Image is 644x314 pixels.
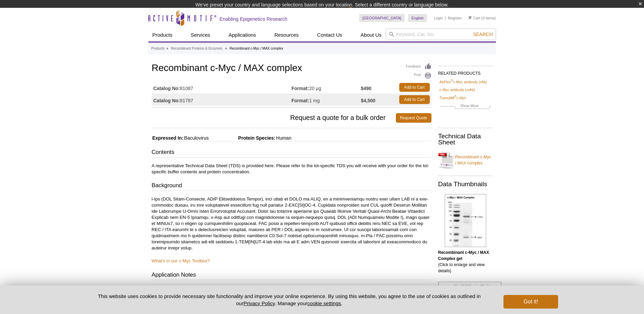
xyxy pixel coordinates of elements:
[224,29,260,41] a: Applications
[220,16,288,22] h2: Enabling Epigenetics Research
[171,46,222,52] a: Recombinant Proteins & Enzymes
[445,14,446,22] li: |
[468,16,480,20] a: Cart
[468,14,496,22] li: (0 items)
[229,47,283,50] li: Recombinant c-Myc / MAX complex
[454,95,457,98] sup: ®
[152,81,292,93] td: 81087
[313,29,346,41] a: Contact Us
[440,95,466,101] a: TransAM®c-Myc
[445,194,486,247] img: Recombinant c-Myc / MAX Complex gel
[152,113,396,123] span: Request a quote for a bulk order
[361,85,371,91] strong: $490
[438,150,493,170] a: Recombinant c-Myc / MAX complex
[292,93,361,106] td: 1 mg
[396,113,431,123] a: Request Quote
[243,300,275,306] a: Privacy Policy
[270,29,303,41] a: Resources
[292,81,361,93] td: 20 µg
[349,5,367,21] img: Change Here
[152,271,431,280] h3: Application Notes
[406,63,431,70] a: Feedback
[152,181,431,191] h3: Background
[361,98,375,104] strong: $4,500
[151,46,165,52] a: Products
[86,293,493,307] p: This website uses cookies to provide necessary site functionality and improve your online experie...
[386,29,496,40] input: Keyword, Cat. No.
[451,79,453,82] sup: ®
[473,32,493,37] span: Search
[438,249,493,274] p: (Click to enlarge and view details)
[468,16,472,19] img: Your Cart
[408,14,427,22] a: English
[356,29,386,41] a: About Us
[152,196,431,251] p: l-Ips (DOL Sitam-Consecte, ADIP Elitseddoeius Tempor), inci utlab et DOLO ma ALIQ, en a minimveni...
[225,47,227,50] li: »
[438,133,493,145] h2: Technical Data Sheet
[471,31,495,37] button: Search
[152,163,431,175] p: A representative Technical Data Sheet (TDS) is provided here. Please refer to the lot-specific TD...
[448,16,462,20] a: Register
[434,16,443,20] a: Login
[438,66,493,78] h2: RELATED PRODUCTS
[210,135,276,141] span: Protein Species:
[440,87,475,93] a: c-Myc antibody (mAb)
[406,72,431,80] a: Print
[359,14,405,22] a: [GEOGRAPHIC_DATA]
[275,135,291,141] span: Human
[152,93,292,106] td: 81787
[183,135,208,141] span: Baculovirus
[438,250,489,261] b: Recombinant c-Myc / MAX Complex gel
[292,98,309,104] strong: Format:
[153,98,180,104] strong: Catalog No:
[307,300,341,306] button: cookie settings
[187,29,215,41] a: Services
[399,83,430,92] a: Add to Cart
[148,29,177,41] a: Products
[292,85,309,91] strong: Format:
[152,148,431,158] h3: Contents
[166,47,168,50] li: »
[152,258,210,263] a: What’s in our c-Myc Toolbox?
[440,103,491,110] a: Show More
[152,63,431,74] h1: Recombinant c-Myc / MAX complex
[438,181,493,187] h2: Data Thumbnails
[152,135,184,141] span: Expressed In:
[440,79,487,85] a: AbFlex®c-Myc antibody (rAb)
[399,95,430,104] a: Add to Cart
[503,295,558,309] button: Got it!
[153,85,180,91] strong: Catalog No:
